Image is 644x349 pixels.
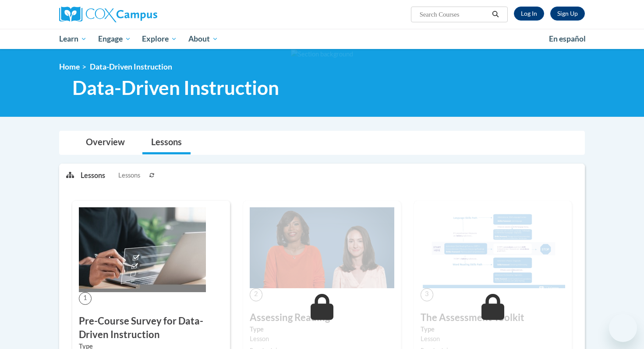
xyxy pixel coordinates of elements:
[79,292,92,305] span: 1
[549,34,586,43] span: En español
[421,288,433,301] span: 3
[421,334,565,344] div: Lesson
[136,29,183,49] a: Explore
[543,30,591,48] a: En español
[250,311,394,325] h3: Assessing Reading
[81,171,105,180] p: Lessons
[188,34,218,44] span: About
[53,29,92,49] a: Learn
[77,131,134,154] a: Overview
[59,62,80,71] a: Home
[250,207,394,289] img: Course Image
[250,288,262,301] span: 2
[250,334,394,344] div: Lesson
[419,9,489,20] input: Search Courses
[79,207,206,292] img: Course Image
[142,34,177,44] span: Explore
[250,325,394,334] label: Type
[183,29,224,49] a: About
[489,9,502,20] button: Search
[72,76,279,99] span: Data-Driven Instruction
[92,29,137,49] a: Engage
[421,325,565,334] label: Type
[59,34,87,44] span: Learn
[421,207,565,289] img: Course Image
[550,7,585,21] a: Register
[79,314,223,342] h3: Pre-Course Survey for Data-Driven Instruction
[59,7,226,22] a: Cox Campus
[46,29,598,49] div: Main menu
[118,171,140,180] span: Lessons
[609,314,637,342] iframe: Button to launch messaging window
[98,34,131,44] span: Engage
[291,49,353,59] img: Section background
[421,311,565,325] h3: The Assessment Toolkit
[514,7,544,21] a: Log In
[142,131,191,154] a: Lessons
[59,7,157,22] img: Cox Campus
[90,62,172,71] span: Data-Driven Instruction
